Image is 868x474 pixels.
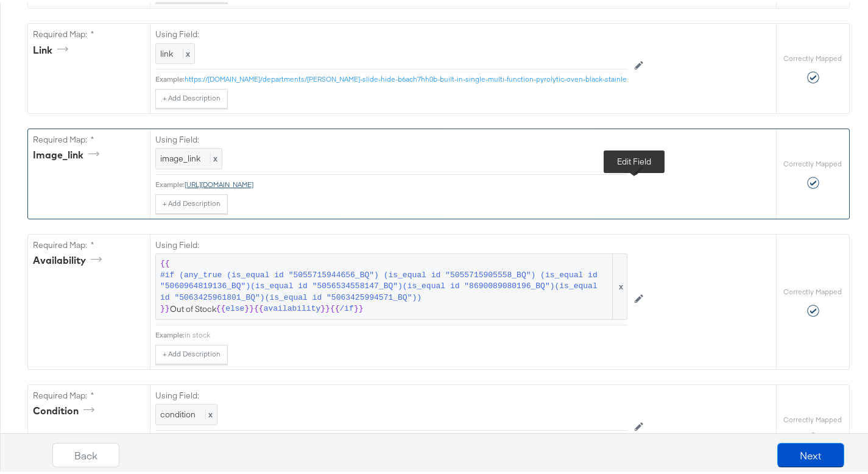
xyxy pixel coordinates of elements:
[155,132,627,143] label: Using Field:
[612,252,627,317] span: x
[33,26,145,38] label: Required Map: *
[33,146,104,160] div: image_link
[155,26,627,38] label: Using Field:
[33,237,145,249] label: Required Map: *
[160,150,200,161] span: image_link
[225,301,244,313] span: else
[155,87,228,106] button: + Add Description
[784,412,842,422] label: Correctly Mapped
[330,301,340,313] span: {{
[160,46,173,57] span: link
[160,267,610,302] span: #if (any_true (is_equal id "5055715944656_BQ") (is_equal id "5055715905558_BQ") (is_equal id "506...
[33,401,99,416] div: condition
[33,251,106,265] div: availability
[33,387,145,399] label: Required Map: *
[52,440,119,465] button: Back
[784,157,842,166] label: Correctly Mapped
[183,46,190,57] span: x
[33,41,72,55] div: link
[777,440,844,465] button: Next
[340,301,354,313] span: /if
[160,301,170,313] span: }}
[216,301,226,313] span: {{
[784,51,842,61] label: Correctly Mapped
[33,132,145,143] label: Required Map: *
[160,256,623,313] span: Out of Stock
[244,301,254,313] span: }}
[155,342,228,362] button: + Add Description
[205,406,213,417] span: x
[155,72,185,82] div: Example:
[155,177,185,187] div: Example:
[185,328,627,338] div: in stock
[264,301,321,313] span: availability
[155,237,627,249] label: Using Field:
[160,406,196,417] span: condition
[210,150,217,161] span: x
[185,177,253,186] a: [URL][DOMAIN_NAME]
[160,256,170,267] span: {{
[155,387,627,399] label: Using Field:
[354,301,364,313] span: }}
[320,301,330,313] span: }}
[784,285,842,294] label: Correctly Mapped
[254,301,264,313] span: {{
[155,192,228,211] button: + Add Description
[155,328,185,338] div: Example:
